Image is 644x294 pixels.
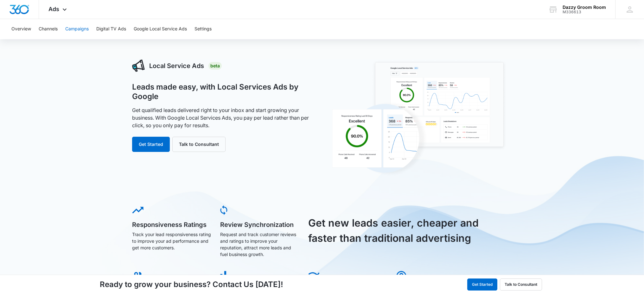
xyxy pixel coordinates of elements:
div: Beta [208,62,222,70]
h1: Leads made easy, with Local Services Ads by Google [132,82,315,101]
button: Get Started [132,137,170,152]
p: Track your lead responsiveness rating to improve your ad performance and get more customers. [132,231,211,251]
button: Talk to Consultant [500,278,542,291]
h4: Ready to grow your business? Contact Us [DATE]! [100,279,283,290]
button: Channels [39,19,58,39]
button: Digital TV Ads [96,19,126,39]
button: Get Started [467,278,497,291]
h3: Local Service Ads [149,61,204,71]
button: Settings [194,19,212,39]
div: account id [563,10,606,14]
div: account name [563,5,606,10]
p: Request and track customer reviews and ratings to improve your reputation, attract more leads and... [220,231,299,258]
button: Campaigns [65,19,89,39]
button: Talk to Consultant [172,137,226,152]
h3: Get new leads easier, cheaper and faster than traditional advertising [308,216,486,246]
button: Overview [11,19,31,39]
h5: Review Synchronization [220,222,299,228]
h5: Responsiveness Ratings [132,222,211,228]
span: Ads [48,6,59,12]
p: Get qualified leads delivered right to your inbox and start growing your business. With Google Lo... [132,106,315,129]
button: Google Local Service Ads [134,19,187,39]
